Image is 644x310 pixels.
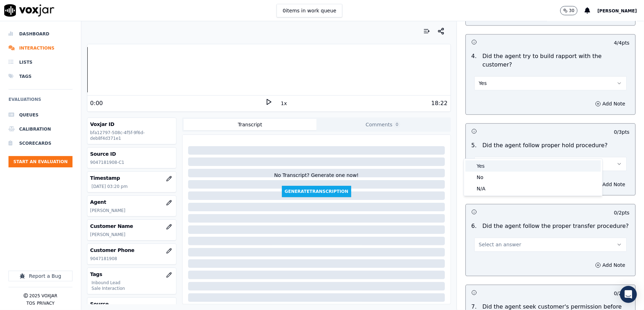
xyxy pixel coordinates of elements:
button: Add Note [591,99,630,109]
h3: Source ID [90,150,173,157]
a: Tags [8,69,72,84]
p: Did the agent try to build rapport with the customer? [482,52,630,69]
p: Inbound Lead [92,280,173,286]
p: 0 / 2 pts [614,290,630,297]
div: Open Intercom Messenger [620,286,637,303]
button: 30 [560,6,585,15]
p: 2025 Voxjar [29,293,57,299]
h3: Customer Phone [90,247,173,254]
p: 0 / 2 pts [614,209,630,216]
img: voxjar logo [4,4,54,17]
p: 4 / 4 pts [614,39,630,46]
p: Did the agent follow proper hold procedure? [482,141,608,150]
button: Start an Evaluation [8,156,72,167]
p: [DATE] 03:20 pm [92,184,173,189]
p: 30 [569,8,574,13]
div: N/A [465,183,601,194]
h3: Agent [90,199,173,206]
button: Add Note [591,179,630,189]
button: 0items in work queue [277,4,342,17]
button: Transcript [184,119,317,130]
h3: Customer Name [90,223,173,230]
button: GenerateTranscription [282,186,351,197]
button: 1x [279,98,288,108]
p: 5 . [469,141,480,150]
h6: Evaluations [8,95,72,108]
p: bfa12797-508c-4f5f-9f6d-deb8f4d371e1 [90,130,173,141]
h3: Timestamp [90,174,173,182]
button: Report a Bug [8,271,72,281]
div: 0:00 [90,99,103,108]
button: Privacy [37,300,54,306]
button: 30 [560,6,578,15]
span: [PERSON_NAME] [597,8,637,13]
h3: Source [90,300,173,308]
span: Yes [479,80,487,87]
div: No [465,172,601,183]
p: 4 . [469,52,480,69]
a: Interactions [8,41,72,55]
a: Calibration [8,122,72,136]
div: Yes [465,160,601,172]
a: Queues [8,108,72,122]
button: Add Note [591,260,630,270]
p: Sale Interaction [92,286,173,291]
p: 6 . [469,222,480,230]
button: TOS [27,300,35,306]
span: Select an answer [479,241,521,248]
p: Did the agent follow the proper transfer procedure? [482,222,629,230]
p: 9047181908 [90,256,173,262]
p: 9047181908-C1 [90,160,173,165]
p: 0 / 3 pts [614,128,630,136]
a: Dashboard [8,27,72,41]
button: [PERSON_NAME] [597,6,644,15]
a: Lists [8,55,72,69]
h3: Tags [90,271,173,278]
div: No Transcript? Generate one now! [274,172,359,186]
p: [PERSON_NAME] [90,232,173,237]
a: Scorecards [8,136,72,150]
div: 18:22 [431,99,447,108]
p: [PERSON_NAME] [90,208,173,213]
h3: Voxjar ID [90,121,173,128]
span: 0 [394,121,400,128]
button: Comments [317,119,449,130]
